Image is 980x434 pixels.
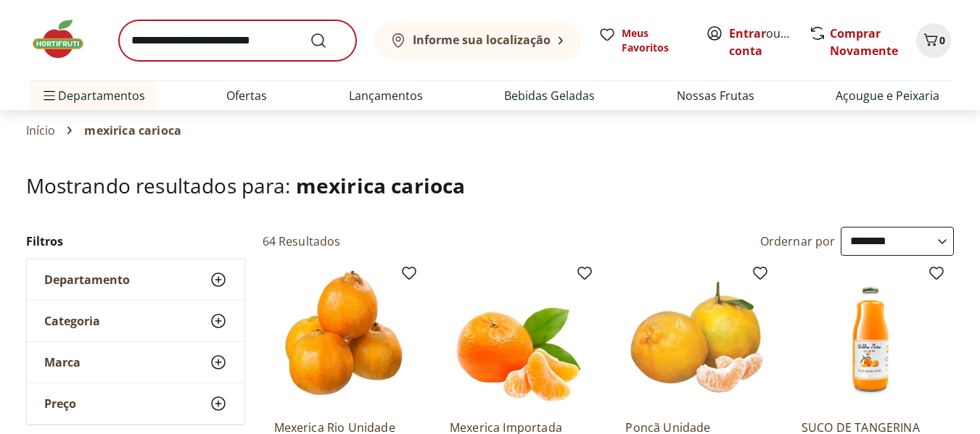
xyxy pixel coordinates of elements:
span: ou [729,25,794,59]
img: Mexerica Importada Unidade [450,270,588,408]
a: Criar conta [729,25,809,59]
img: SUCO DE TANGERINA VILLA PIVA 1L [802,270,939,408]
h1: Mostrando resultados para: [26,174,955,197]
span: 0 [939,33,945,47]
b: Informe sua localização [413,32,551,48]
button: Marca [27,342,244,383]
span: Departamentos [41,78,145,113]
a: Comprar Novamente [830,25,898,59]
a: Ofertas [226,87,267,104]
button: Preço [27,383,244,424]
button: Informe sua localização [374,20,581,61]
h2: Filtros [26,227,245,256]
span: Meus Favoritos [622,26,688,55]
a: Bebidas Geladas [504,87,595,104]
a: Nossas Frutas [677,87,754,104]
input: search [119,20,356,61]
a: Entrar [729,25,766,41]
span: Categoria [44,314,100,328]
button: Categoria [27,301,244,341]
button: Carrinho [916,23,951,58]
button: Menu [41,78,58,113]
button: Departamento [27,259,244,300]
a: Lançamentos [349,87,423,104]
img: Poncã Unidade [625,270,763,408]
label: Ordernar por [760,233,836,249]
a: Início [26,124,56,137]
a: Meus Favoritos [598,26,688,55]
img: Mexerica Rio Unidade [274,270,412,408]
h2: 64 Resultados [263,233,341,249]
a: Açougue e Peixaria [836,87,939,104]
span: mexirica carioca [296,172,466,199]
span: Marca [44,355,81,370]
button: Submit Search [310,32,345,49]
img: Hortifruti [29,17,102,61]
span: Preço [44,396,76,411]
span: mexirica carioca [84,124,181,137]
span: Departamento [44,272,130,287]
